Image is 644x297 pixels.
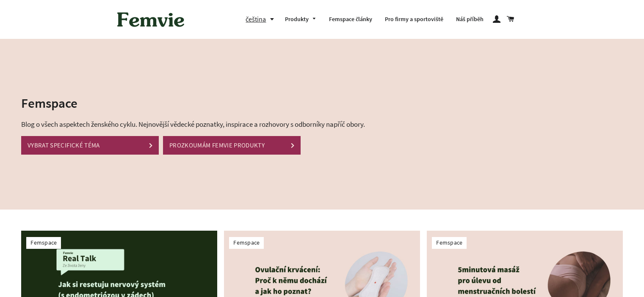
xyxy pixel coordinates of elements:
a: VYBRAT SPECIFICKÉ TÉMA [21,136,159,154]
img: Femvie [113,6,189,33]
button: čeština [246,14,279,25]
a: Femspace [436,239,462,246]
a: Náš příběh [450,8,490,30]
a: Femspace [30,239,57,246]
h2: Femspace [21,94,375,112]
a: PROZKOUMÁM FEMVIE PRODUKTY [163,136,301,154]
a: Pro firmy a sportoviště [379,8,450,30]
a: Femspace [233,239,260,246]
a: Femspace články [323,8,379,30]
p: Blog o všech aspektech ženského cyklu. Nejnovější vědecké poznatky, inspirace a rozhovory s odbor... [21,119,375,130]
a: Produkty [279,8,323,30]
